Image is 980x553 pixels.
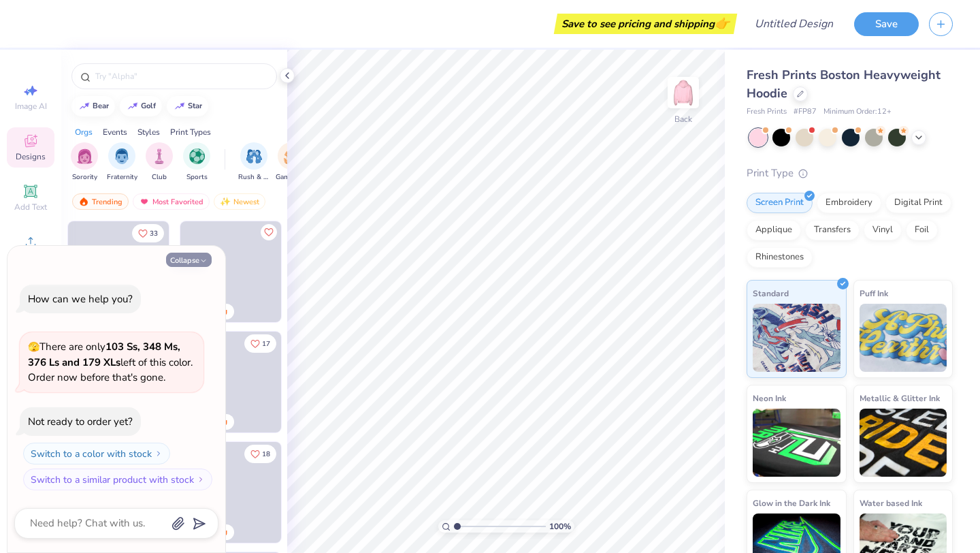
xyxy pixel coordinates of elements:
img: trend_line.gif [79,102,90,110]
div: Embroidery [817,193,881,213]
div: filter for Fraternity [107,142,137,183]
div: Transfers [805,220,860,240]
button: Like [132,224,164,242]
button: Save [854,12,919,36]
div: filter for Sorority [71,142,98,183]
img: trending.gif [78,197,89,206]
span: Sorority [72,172,97,183]
div: Screen Print [747,193,813,213]
div: star [188,102,202,110]
button: filter button [107,142,137,183]
div: filter for Rush & Bid [238,142,269,183]
button: Like [244,334,276,353]
div: bear [93,102,109,110]
img: Switch to a color with stock [154,449,163,458]
div: Trending [72,193,129,210]
div: How can we help you? [28,292,133,306]
img: Newest.gif [220,197,231,206]
button: golf [120,96,162,116]
div: Vinyl [864,220,902,240]
div: Orgs [75,126,93,138]
span: 👉 [715,15,730,31]
span: Game Day [276,172,307,183]
img: trend_line.gif [174,102,185,110]
span: 33 [150,230,158,237]
div: Newest [214,193,265,210]
span: Minimum Order: 12 + [823,106,892,118]
button: filter button [146,142,173,183]
div: Print Type [747,165,953,181]
div: Foil [906,220,938,240]
strong: 103 Ss, 348 Ms, 376 Ls and 179 XLs [28,340,180,369]
img: Standard [753,304,840,372]
input: Try "Alpha" [94,69,268,83]
span: Metallic & Glitter Ink [860,391,940,405]
span: Standard [753,286,789,300]
span: 100 % [549,520,571,533]
div: Back [674,113,692,125]
img: Back [670,79,697,106]
button: filter button [183,142,210,183]
img: Neon Ink [753,409,840,477]
div: Events [103,126,127,138]
button: filter button [276,142,307,183]
div: Print Types [170,126,211,138]
button: Collapse [166,253,212,267]
img: Switch to a similar product with stock [197,475,205,484]
button: Switch to a color with stock [23,443,170,464]
button: filter button [71,142,98,183]
img: Game Day Image [284,148,299,164]
div: Most Favorited [133,193,210,210]
span: Rush & Bid [238,172,269,183]
img: trend_line.gif [127,102,138,110]
span: There are only left of this color. Order now before that's gone. [28,340,193,384]
button: filter button [238,142,269,183]
img: Metallic & Glitter Ink [860,409,947,477]
div: Applique [747,220,801,240]
span: Glow in the Dark Ink [753,496,830,510]
span: # FP87 [794,106,817,118]
img: Club Image [152,148,167,164]
div: Save to see pricing and shipping [557,14,734,34]
span: Fresh Prints Boston Heavyweight Hoodie [747,67,941,101]
div: filter for Sports [183,142,210,183]
button: bear [71,96,115,116]
img: Rush & Bid Image [246,148,262,164]
img: Fraternity Image [114,148,129,164]
span: 18 [262,451,270,458]
img: Puff Ink [860,304,947,372]
span: Add Text [14,202,47,212]
span: Club [152,172,167,183]
img: Sorority Image [77,148,93,164]
div: filter for Game Day [276,142,307,183]
button: Switch to a similar product with stock [23,469,212,490]
div: golf [141,102,156,110]
span: Neon Ink [753,391,786,405]
img: most_fav.gif [139,197,150,206]
span: Sports [186,172,208,183]
span: Water based Ink [860,496,922,510]
div: Not ready to order yet? [28,415,133,428]
span: Designs [16,151,46,162]
input: Untitled Design [744,10,844,37]
span: 🫣 [28,341,39,353]
div: filter for Club [146,142,173,183]
span: Puff Ink [860,286,888,300]
div: Styles [137,126,160,138]
div: Digital Print [885,193,951,213]
span: Fraternity [107,172,137,183]
button: star [167,96,208,116]
div: Rhinestones [747,247,813,268]
span: Image AI [15,101,47,112]
button: Like [261,224,277,240]
button: Like [244,445,276,463]
img: Sports Image [189,148,205,164]
span: Fresh Prints [747,106,787,118]
span: 17 [262,341,270,347]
